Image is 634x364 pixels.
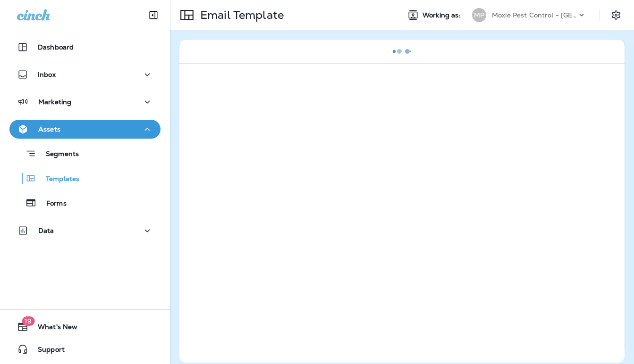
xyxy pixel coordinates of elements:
[38,227,54,234] p: Data
[37,199,67,208] p: Forms
[36,150,79,159] p: Segments
[28,323,77,334] span: What's New
[608,7,625,24] button: Settings
[472,8,486,22] div: MP
[9,168,161,188] button: Templates
[140,6,167,25] button: Collapse Sidebar
[492,11,577,19] p: Moxie Pest Control - [GEOGRAPHIC_DATA]
[9,317,161,336] button: 19What's New
[22,316,34,326] span: 19
[9,120,161,139] button: Assets
[423,11,463,19] span: Working as:
[196,8,284,22] p: Email Template
[9,143,161,164] button: Segments
[38,71,56,78] p: Inbox
[9,38,161,57] button: Dashboard
[9,65,161,84] button: Inbox
[38,43,74,51] p: Dashboard
[9,92,161,111] button: Marketing
[38,125,60,133] p: Assets
[9,221,161,240] button: Data
[36,175,79,184] p: Templates
[9,193,161,213] button: Forms
[38,98,71,106] p: Marketing
[28,346,65,357] span: Support
[9,340,161,359] button: Support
